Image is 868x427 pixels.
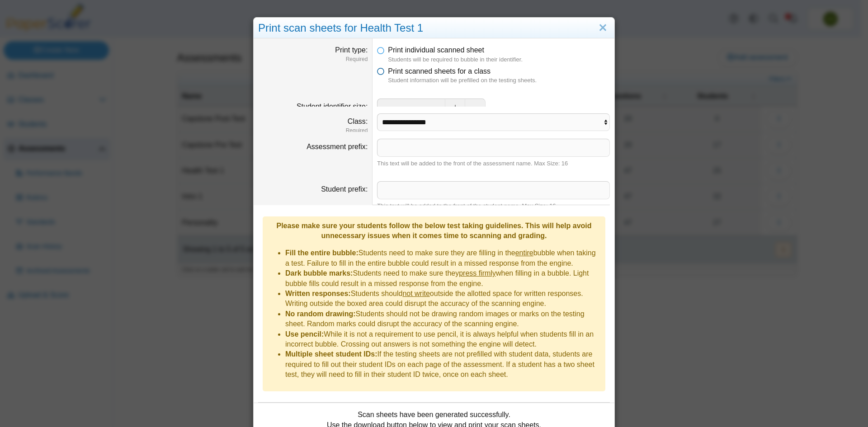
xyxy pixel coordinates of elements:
li: Students need to make sure they when filling in a bubble. Light bubble fills could result in a mi... [285,268,601,289]
div: This text will be added to the front of the student name. Max Size: 16 [377,202,610,210]
label: Student prefix [321,185,368,193]
label: Student identifier size [297,103,368,110]
u: not write [402,290,429,297]
b: Multiple sheet student IDs: [285,350,377,358]
div: Print scan sheets for Health Test 1 [254,18,614,39]
li: If the testing sheets are not prefilled with student data, students are required to fill out thei... [285,349,601,380]
button: Decrease [465,99,486,117]
span: Print individual scanned sheet [388,46,484,54]
li: Students need to make sure they are filling in the bubble when taking a test. Failure to fill in ... [285,248,601,268]
li: Students should outside the allotted space for written responses. Writing outside the boxed area ... [285,289,601,309]
li: Students should not be drawing random images or marks on the testing sheet. Random marks could di... [285,309,601,329]
li: While it is not a requirement to use pencil, it is always helpful when students fill in an incorr... [285,329,601,350]
b: No random drawing: [285,310,356,318]
dfn: Required [258,127,368,135]
a: Close [596,20,610,36]
b: Written responses: [285,290,351,297]
dfn: Student information will be prefilled on the testing sheets. [388,76,610,84]
b: Dark bubble marks: [285,269,353,277]
label: Print type [335,46,368,54]
div: This text will be added to the front of the assessment name. Max Size: 16 [377,160,610,168]
u: press firmly [459,269,496,277]
u: entire [515,249,533,257]
span: Print scanned sheets for a class [388,67,491,75]
button: Increase [445,99,465,117]
dfn: Required [258,56,368,63]
b: Please make sure your students follow the below test taking guidelines. This will help avoid unne... [276,222,591,239]
dfn: Students will be required to bubble in their identifier. [388,56,610,64]
b: Use pencil: [285,330,324,338]
b: Fill the entire bubble: [285,249,359,257]
label: Assessment prefix [307,143,368,150]
label: Class [348,117,368,125]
